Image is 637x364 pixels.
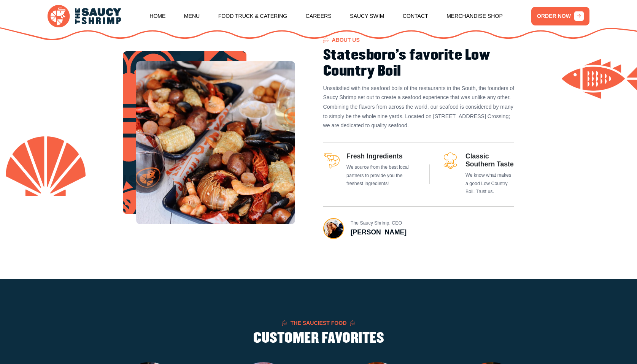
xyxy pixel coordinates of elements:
a: Food Truck & Catering [218,2,288,30]
h2: CUSTOMER FAVORITES [253,330,384,346]
h3: Classic Southern Taste [465,152,514,168]
a: Menu [184,2,200,30]
img: logo [48,5,121,27]
p: Unsatisfied with the seafood boils of the restaurants in the South, the founders of Saucy Shrimp ... [323,84,515,130]
img: Image [136,61,295,224]
a: ORDER NOW [531,7,590,25]
h3: Fresh Ingredients [346,152,418,160]
a: Careers [306,2,332,30]
h3: [PERSON_NAME] [351,228,407,236]
img: Image [123,51,247,214]
h2: Statesboro's favorite Low Country Boil [323,47,515,79]
img: Author Image [324,219,343,238]
p: We source from the best local partners to provide you the freshest ingredients! [346,163,418,188]
span: The Sauciest Food [291,320,347,326]
span: About US [323,37,360,43]
p: We know what makes a good Low Country Boil. Trust us. [465,171,514,196]
span: The Saucy Shrimp, CEO [351,220,402,227]
a: Home [149,2,165,30]
a: Contact [403,2,428,30]
a: Saucy Swim [350,2,384,30]
a: Merchandise Shop [446,2,503,30]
